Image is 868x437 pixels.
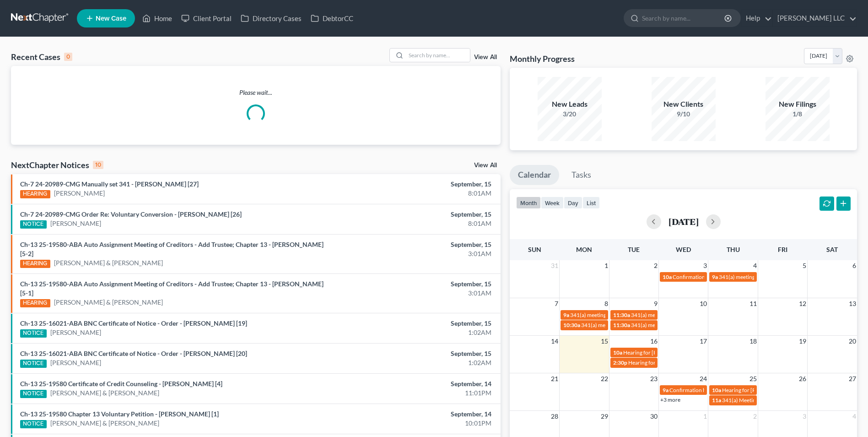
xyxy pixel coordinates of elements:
span: 31 [550,260,559,271]
div: New Clients [652,99,716,109]
span: Sat [826,246,838,253]
a: Home [138,10,177,27]
span: Tue [628,246,640,253]
a: Ch-7 24-20989-CMG Manually set 341 - [PERSON_NAME] [27] [20,180,199,188]
span: 24 [699,373,708,384]
span: 11a [712,397,721,404]
span: Hearing for [PERSON_NAME] [722,387,793,393]
span: 10a [712,387,721,393]
span: 11:30a [613,322,630,328]
a: [PERSON_NAME] & [PERSON_NAME] [54,258,163,268]
div: 3:01AM [340,289,491,298]
span: 10 [699,298,708,309]
div: HEARING [20,190,50,198]
span: 2:30p [613,359,627,366]
span: 1 [604,260,609,271]
span: Sun [528,246,541,253]
div: September, 14 [340,410,491,419]
div: New Leads [538,99,602,109]
span: 9a [663,387,669,393]
a: Ch-13 25-19580 Certificate of Credit Counseling - [PERSON_NAME] [4] [20,380,222,388]
span: 26 [798,373,807,384]
span: Fri [778,246,787,253]
span: 341(a) meeting for [PERSON_NAME] [570,311,658,318]
a: Ch-13 25-19580-ABA Auto Assignment Meeting of Creditors - Add Trustee; Chapter 13 - [PERSON_NAME]... [20,240,323,257]
div: NOTICE [20,420,47,428]
div: September, 15 [340,180,491,189]
span: 4 [752,260,758,271]
span: 16 [649,336,658,347]
div: HEARING [20,260,50,268]
span: 6 [852,260,857,271]
a: Ch-13 25-16021-ABA BNC Certificate of Notice - Order - [PERSON_NAME] [19] [20,319,247,327]
span: 5 [802,260,807,271]
span: 27 [848,373,857,384]
a: [PERSON_NAME] [54,189,105,198]
span: 7 [554,298,559,309]
span: 10a [663,273,672,280]
a: Ch-13 25-19580-ABA Auto Assignment Meeting of Creditors - Add Trustee; Chapter 13 - [PERSON_NAME]... [20,280,323,297]
div: 8:01AM [340,189,491,198]
span: Thu [727,246,740,253]
span: 10:30a [563,322,580,328]
span: 3 [702,260,708,271]
a: [PERSON_NAME] & [PERSON_NAME] [54,298,163,307]
a: Client Portal [177,10,236,27]
span: Hearing for [PERSON_NAME] [623,349,695,356]
div: 1:02AM [340,328,491,337]
div: September, 15 [340,210,491,219]
div: 1/8 [766,109,830,119]
div: 10 [93,161,103,169]
input: Search by name... [406,49,470,62]
span: Mon [576,246,592,253]
span: 12 [798,298,807,309]
button: week [541,197,564,209]
a: Ch-7 24-20989-CMG Order Re: Voluntary Conversion - [PERSON_NAME] [26] [20,210,242,218]
button: day [564,197,582,209]
span: Confirmation hearing for [PERSON_NAME] [673,273,776,280]
a: [PERSON_NAME] [50,219,101,228]
span: 11:30a [613,311,630,318]
input: Search by name... [642,10,726,27]
span: 14 [550,336,559,347]
div: September, 15 [340,279,491,289]
div: Recent Cases [11,51,72,62]
div: NOTICE [20,220,47,229]
span: 20 [848,336,857,347]
span: 13 [848,298,857,309]
span: 1 [702,411,708,422]
span: Hearing for The [PERSON_NAME] Companies, Inc. [628,359,749,366]
span: 15 [600,336,609,347]
span: 25 [749,373,758,384]
a: Help [741,10,772,27]
a: [PERSON_NAME] [50,328,101,337]
button: month [516,197,541,209]
div: September, 14 [340,379,491,388]
span: 21 [550,373,559,384]
span: 19 [798,336,807,347]
div: NextChapter Notices [11,159,103,170]
a: DebtorCC [306,10,358,27]
span: 28 [550,411,559,422]
span: 341(a) meeting for [PERSON_NAME] [631,322,719,328]
span: 18 [749,336,758,347]
div: September, 15 [340,349,491,358]
span: 2 [752,411,758,422]
a: Ch-13 25-19580 Chapter 13 Voluntary Petition - [PERSON_NAME] [1] [20,410,219,418]
div: 10:01PM [340,419,491,428]
div: 11:01PM [340,388,491,398]
span: 11 [749,298,758,309]
span: Confirmation hearing for [PERSON_NAME] [669,387,773,393]
div: September, 15 [340,319,491,328]
span: 8 [604,298,609,309]
a: View All [474,162,497,169]
span: 341(a) meeting for [PERSON_NAME] [581,322,669,328]
a: Ch-13 25-16021-ABA BNC Certificate of Notice - Order - [PERSON_NAME] [20] [20,350,247,357]
span: 3 [802,411,807,422]
span: 17 [699,336,708,347]
a: Tasks [563,165,599,185]
a: [PERSON_NAME] & [PERSON_NAME] [50,388,159,398]
a: [PERSON_NAME] & [PERSON_NAME] [50,419,159,428]
span: 2 [653,260,658,271]
button: list [582,197,600,209]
